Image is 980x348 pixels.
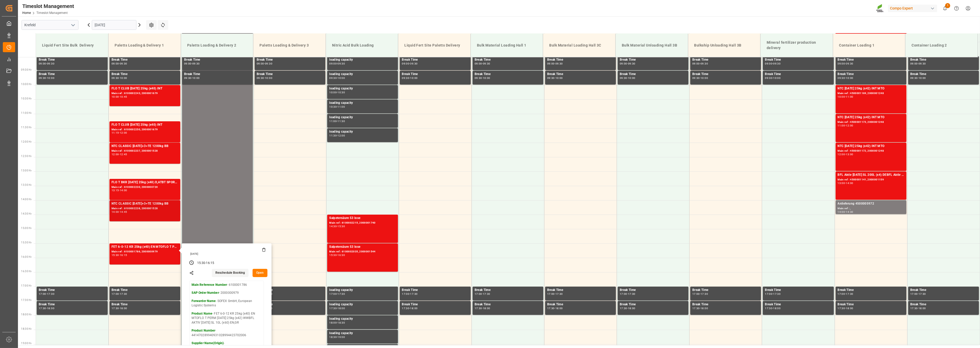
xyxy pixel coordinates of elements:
[475,62,482,65] div: 09:00
[21,155,32,158] span: 12:30 Hr
[482,62,483,65] div: -
[188,252,266,256] div: [DATE]
[483,293,490,295] div: 17:30
[701,293,708,295] div: 17:30
[329,57,396,62] div: loading capacity
[197,261,205,265] div: 15:30
[475,77,482,79] div: 09:30
[918,293,926,295] div: 17:30
[257,62,264,65] div: 09:00
[409,77,410,79] div: -
[39,302,106,307] div: Break Time
[845,96,846,98] div: -
[939,3,951,14] button: show 1 new notifications
[410,62,418,65] div: 09:30
[475,41,539,50] div: Bulk Material Loading Hall 1
[846,182,853,184] div: 14:00
[337,120,345,122] div: 11:30
[846,62,853,65] div: 09:30
[329,72,396,77] div: loading capacity
[547,41,611,50] div: Bulk Material Loading Hall 3C
[329,288,396,293] div: loading capacity
[555,77,555,79] div: -
[192,312,213,315] strong: Product Name
[547,72,614,77] div: Break Time
[265,77,272,79] div: 10:00
[206,261,214,265] div: 16:15
[337,106,337,108] div: -
[120,254,127,256] div: 16:15
[192,312,262,325] p: - FET 6-0-12 KR 25kg (x40) EN MTOFLO T PERM [DATE] 25kg (x42) WWBFL AKTIV [DATE] SL 10L (x60) EN,GR
[329,106,337,108] div: 10:30
[337,120,337,122] div: -
[112,77,119,79] div: 09:30
[120,77,127,79] div: 10:00
[119,132,119,134] div: -
[765,293,772,295] div: 17:00
[192,329,215,332] strong: Product Number
[547,288,614,293] div: Break Time
[40,41,104,50] div: Liquid Fert Site Bulk Delivery
[337,77,337,79] div: -
[329,86,396,91] div: loading capacity
[21,126,32,129] span: 11:30 Hr
[112,189,119,191] div: 13:15
[329,216,396,221] div: Salpetersäure 53 lose
[112,132,119,134] div: 11:15
[627,77,628,79] div: -
[838,57,904,62] div: Break Time
[700,77,701,79] div: -
[39,77,46,79] div: 09:30
[910,293,918,295] div: 17:00
[192,62,200,65] div: 09:30
[838,293,845,295] div: 17:00
[918,77,926,79] div: 10:00
[845,293,846,295] div: -
[112,57,178,62] div: Break Time
[120,62,127,65] div: 09:30
[329,115,396,120] div: loading capacity
[257,302,323,307] div: Break Time
[692,41,756,50] div: Bulkship Unloading Hall 3B
[192,283,227,287] strong: Main Reference Number
[838,144,904,149] div: NTC [DATE] 25kg (x42) INT MTO
[888,5,937,12] div: Compo Expert
[39,72,106,77] div: Break Time
[547,62,555,65] div: 09:00
[329,120,337,122] div: 11:00
[112,122,178,127] div: FLO T CLUB [DATE] 25kg (x40) INT
[185,41,249,50] div: Paletts Loading & Delivery 2
[21,227,32,230] span: 15:00 Hr
[402,288,468,293] div: Break Time
[265,62,272,65] div: 09:30
[39,288,106,293] div: Break Time
[846,211,853,213] div: 14:30
[46,77,47,79] div: -
[692,293,700,295] div: 17:00
[846,153,853,155] div: 13:00
[39,293,46,295] div: 17:00
[838,206,904,211] div: Main ref : ,
[264,77,265,79] div: -
[112,149,178,153] div: Main ref : 6100002237, 2000001528
[119,293,119,295] div: -
[21,68,32,71] span: 09:30 Hr
[910,77,918,79] div: 09:30
[112,185,178,189] div: Main ref : 6100002230, 2000000720
[192,299,262,308] p: - SOFEX GmbH, European Logistic Systems
[482,77,483,79] div: -
[555,62,555,65] div: -
[22,11,31,15] a: Home
[120,153,127,155] div: 12:45
[337,106,345,108] div: 11:00
[692,77,700,79] div: 09:30
[627,293,628,295] div: -
[337,62,337,65] div: -
[620,302,686,307] div: Break Time
[772,77,773,79] div: -
[112,153,119,155] div: 12:00
[692,72,759,77] div: Break Time
[846,124,853,127] div: 12:00
[212,269,248,277] button: Reschedule Booking
[22,20,78,30] input: Type to search/select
